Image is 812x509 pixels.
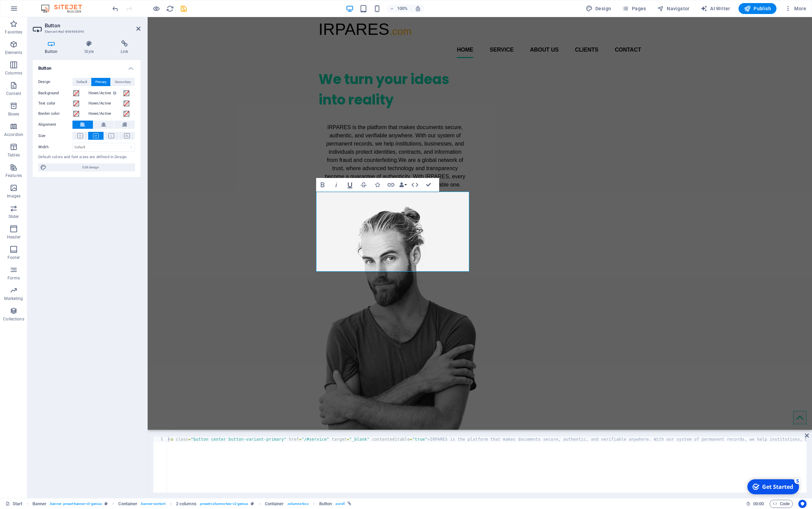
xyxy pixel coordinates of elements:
i: This element is a customizable preset [251,502,254,506]
p: Footer [8,255,20,260]
button: Bold (⌘B) [316,178,329,192]
p: Marketing [4,296,23,301]
i: This element is a customizable preset [105,502,108,506]
button: Data Bindings [398,178,408,192]
button: Edit design [38,163,135,171]
span: Click to select. Double-click to edit [319,500,332,508]
label: Size [38,132,72,140]
button: Primary [91,78,110,86]
label: Design [38,78,72,86]
h4: Button [33,40,72,55]
a: IRPARES is the platform that makes documents secure, authentic, and verifiable anywhere. With our... [171,103,324,175]
span: Publish [744,5,771,12]
p: Forms [8,275,20,281]
button: Navigator [654,3,692,14]
label: Hover/Active [89,89,123,97]
button: Underline (⌘U) [343,178,356,192]
h2: Button [45,23,140,29]
span: Click to select. Double-click to edit [265,500,284,508]
span: Pages [622,5,646,12]
span: Navigator [657,5,690,12]
span: 00 00 [753,500,764,508]
span: Code [773,500,790,508]
div: 1 [153,437,167,442]
nav: breadcrumb [32,500,351,508]
p: Columns [5,70,22,76]
i: Undo: Change orientation (Ctrl+Z) [111,5,119,13]
span: . banner .preset-banner-v3-genius [49,500,102,508]
span: Click to select. Double-click to edit [32,500,47,508]
label: Border color [38,110,72,118]
h3: Element #ed-898468849 [45,29,127,35]
span: . columns-box [287,500,309,508]
span: More [785,5,806,12]
button: Click here to leave preview mode and continue editing [152,4,160,13]
h6: Session time [746,500,764,508]
i: Save (Ctrl+S) [180,5,188,13]
div: Default colors and font sizes are defined in Design. [38,154,135,160]
button: Publish [739,3,776,14]
p: Accordion [4,132,23,137]
span: . scroll [335,500,345,508]
button: Usercentrics [798,500,807,508]
label: Text color [38,99,72,108]
p: Favorites [5,29,22,35]
button: Strikethrough [357,178,370,192]
label: Hover/Active [89,99,123,108]
h4: Button [33,60,140,72]
button: Confirm (⌘+⏎) [422,178,435,192]
button: More [782,3,809,14]
span: Primary [95,78,107,86]
button: Italic (⌘I) [330,178,343,192]
span: Edit design [49,163,133,171]
p: Slider [9,214,19,219]
p: Boxes [8,111,19,117]
p: Images [7,193,21,199]
p: Elements [5,50,23,55]
a: Click to cancel selection. Double-click to open Pages [5,500,23,508]
button: AI Writer [698,3,733,14]
button: Secondary [111,78,135,86]
label: Width [38,145,72,149]
label: Alignment [38,121,72,129]
h6: 100% [397,4,408,13]
span: Secondary [115,78,131,86]
button: reload [166,4,174,13]
span: Default [77,78,87,86]
div: Get Started [18,6,50,14]
span: : [758,501,759,506]
button: undo [111,4,119,13]
p: Content [6,91,21,96]
button: Default [72,78,91,86]
span: . preset-columns-two-v2-genius [199,500,248,508]
span: Click to select. Double-click to edit [176,500,197,508]
div: Get Started 5 items remaining, 0% complete [4,3,55,18]
button: 100% [387,4,411,13]
p: Collections [3,316,24,322]
button: Code [770,500,793,508]
i: Reload page [166,5,174,13]
label: Hover/Active [89,110,123,118]
button: HTML [408,178,421,192]
button: Pages [619,3,649,14]
i: On resize automatically adjust zoom level to fit chosen device. [415,5,421,12]
span: Design [586,5,611,12]
label: Background [38,89,72,97]
h4: Style [72,40,109,55]
p: Features [5,173,22,178]
button: Design [583,3,614,14]
div: 5 [51,1,57,8]
span: . banner-content [140,500,165,508]
span: AI Writer [701,5,730,12]
div: Design (Ctrl+Alt+Y) [583,3,614,14]
h4: Link [108,40,140,55]
p: Tables [8,152,20,158]
button: save [179,4,188,13]
button: Link [384,178,397,192]
span: Click to select. Double-click to edit [118,500,137,508]
i: This element is linked [348,502,351,506]
button: Icons [371,178,384,192]
img: Editor Logo [39,4,91,13]
p: Header [7,234,21,240]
